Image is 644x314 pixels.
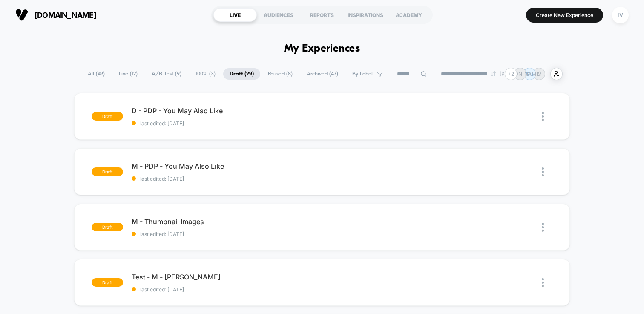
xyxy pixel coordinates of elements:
img: close [542,278,544,287]
span: All ( 49 ) [81,68,111,80]
img: close [542,112,544,121]
span: last edited: [DATE] [132,286,322,293]
div: LIVE [213,8,257,22]
span: last edited: [DATE] [132,120,322,127]
span: Draft ( 29 ) [223,68,260,80]
img: Visually logo [15,9,28,21]
img: close [542,167,544,176]
span: M - Thumbnail Images [132,217,322,226]
span: M - PDP - You May Also Like [132,162,322,170]
span: Paused ( 8 ) [262,68,299,80]
div: INSPIRATIONS [344,8,387,22]
span: draft [92,112,123,121]
span: draft [92,167,123,176]
span: draft [92,223,123,231]
span: draft [92,278,123,287]
span: D - PDP - You May Also Like [132,107,322,115]
button: IV [609,6,631,24]
div: + 2 [505,68,517,80]
button: [DOMAIN_NAME] [13,8,99,22]
div: IV [612,7,629,23]
span: [DOMAIN_NAME] [34,11,96,20]
div: ACADEMY [387,8,431,22]
button: Create New Experience [526,8,603,23]
span: last edited: [DATE] [132,176,322,182]
span: Test - M - [PERSON_NAME] [132,273,322,281]
div: AUDIENCES [257,8,300,22]
img: end [491,71,496,76]
span: By Label [352,71,373,77]
span: A/B Test ( 9 ) [145,68,188,80]
div: REPORTS [300,8,344,22]
h1: My Experiences [284,43,360,55]
span: 100% ( 3 ) [189,68,222,80]
span: Archived ( 47 ) [300,68,345,80]
img: close [542,223,544,232]
span: Live ( 12 ) [112,68,144,80]
p: [PERSON_NAME] [500,71,541,77]
span: last edited: [DATE] [132,231,322,237]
